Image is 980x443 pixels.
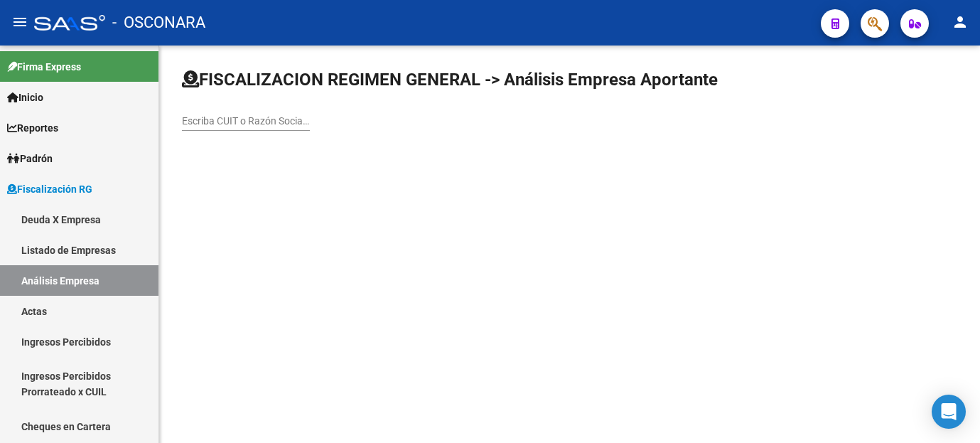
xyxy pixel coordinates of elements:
span: Fiscalización RG [7,181,92,197]
span: Firma Express [7,59,81,75]
mat-icon: menu [11,14,28,31]
mat-icon: person [952,14,969,31]
span: - OSCONARA [112,7,205,38]
span: Reportes [7,120,58,136]
h1: FISCALIZACION REGIMEN GENERAL -> Análisis Empresa Aportante [182,68,718,91]
div: Open Intercom Messenger [932,395,966,429]
span: Inicio [7,90,43,105]
span: Padrón [7,151,53,166]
